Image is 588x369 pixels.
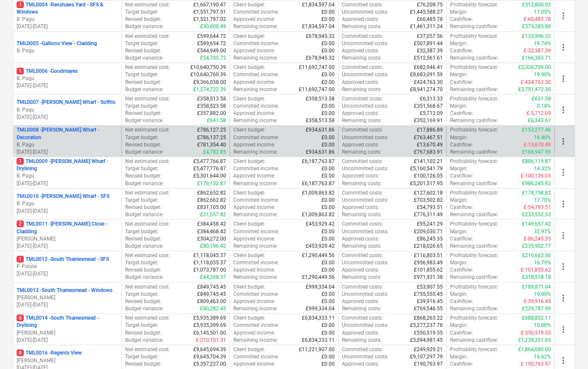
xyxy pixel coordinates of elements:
p: Budget variance : [125,54,163,62]
p: Approved costs : [342,141,379,149]
p: TML0014 - South Thamesmead - Drylining [17,315,118,329]
p: £141,102.21 [414,158,443,165]
p: 17.05% [534,9,551,16]
p: £0.00 [321,165,335,172]
p: £13,670.49 [417,141,443,149]
p: Uncommitted costs : [342,165,388,172]
p: £149,657.42 [522,220,551,228]
p: £11,692,747.00 [299,64,335,71]
p: £4,782.85 [203,149,226,156]
p: Cashflow : [450,110,473,117]
p: Committed income : [233,103,279,110]
p: Remaining income : [233,180,278,187]
p: £133,996.32 [522,33,551,40]
p: TML0012 - South Thamesmead - SFS [17,256,109,263]
p: Cashflow : [450,204,473,211]
span: more_vert [558,293,568,303]
p: Profitability forecast : [450,189,498,197]
p: Client budget : [233,64,265,71]
p: Net estimated cost : [125,220,170,228]
p: Committed costs : [342,189,383,197]
p: £6,343.67 [528,117,551,124]
p: £703,502.82 [414,197,443,204]
p: [PERSON_NAME] [17,329,118,337]
p: £678,945.32 [306,54,335,62]
p: Approved costs : [342,172,379,180]
p: £599,644.72 [197,33,226,40]
p: TML0008 - [PERSON_NAME] Wharf - Decoration [17,126,118,141]
p: Cashflow : [450,141,473,149]
p: Remaining income : [233,117,278,124]
p: £786,137.25 [197,134,226,141]
p: £76,208.75 [417,1,443,9]
div: 1TML0004 -Renshaws Yard - SFS & WindowsB. Pagu[DATE]-[DATE] [17,1,118,31]
p: £0.00 [321,197,335,204]
p: £17,886.89 [417,126,443,134]
p: TML0010 - [PERSON_NAME] Wharf - SFS [17,193,109,200]
p: £544,949.00 [197,47,226,54]
p: Target budget : [125,9,158,16]
p: Revised budget : [125,79,161,86]
p: [DATE] - [DATE] [17,149,118,156]
p: Profitability forecast : [450,64,498,71]
p: Net estimated cost : [125,158,170,165]
p: Net estimated cost : [125,33,170,40]
p: Net estimated cost : [125,95,170,103]
p: £358,513.58 [197,95,226,103]
p: £-100,126.05 [521,172,551,180]
p: £8,941,274.70 [410,86,443,93]
p: 19.74% [534,40,551,47]
p: Net estimated cost : [125,189,170,197]
p: Profitability forecast : [450,126,498,134]
p: £166,947.95 [522,149,551,156]
p: Approved income : [233,172,275,180]
p: £934,631.86 [306,149,335,156]
p: £599,654.72 [197,40,226,47]
p: [DATE] - [DATE] [17,301,118,309]
p: Profitability forecast : [450,33,498,40]
p: £763,467.51 [414,134,443,141]
p: 0.18% [537,103,551,110]
p: £0.00 [321,110,335,117]
p: £641.58 [207,117,226,124]
p: £100,126.05 [414,172,443,180]
p: B. Pagu [17,75,118,82]
span: 2 [17,220,24,227]
p: £-54,793.51 [524,204,551,211]
p: Target budget : [125,134,158,141]
p: B. Pagu [17,47,118,54]
p: £11,692,747.00 [299,86,335,93]
p: [DATE] - [DATE] [17,270,118,277]
p: £31,557.82 [200,211,226,218]
p: Committed costs : [342,126,383,134]
p: Committed income : [233,9,279,16]
p: £6,187,763.87 [302,180,335,187]
p: Client budget : [233,189,265,197]
p: Committed income : [233,71,279,78]
p: £176,132.87 [197,180,226,187]
p: £8,683,091.59 [410,71,443,78]
p: £786,127.25 [197,126,226,134]
p: £-424,763.30 [521,79,551,86]
p: £54,705.72 [200,54,226,62]
p: TML0004 - Renshaws Yard - SFS & Windows [17,1,118,16]
div: 1TML0009 -[PERSON_NAME] Wharf - DryliningB. Pagu[DATE]-[DATE] [17,158,118,187]
p: £453,929.42 [306,220,335,228]
p: £2,751,472.30 [518,86,551,93]
p: TML0006 - Goodmayes [17,68,77,75]
p: Margin : [450,197,468,204]
p: Budget variance : [125,180,163,187]
p: Committed income : [233,165,279,172]
p: Budget variance : [125,149,163,156]
p: £1,461,311.24 [410,23,443,30]
p: £30,000.49 [200,23,226,30]
span: more_vert [558,136,568,146]
p: [DATE] - [DATE] [17,337,118,344]
p: £1,834,597.04 [302,23,335,30]
p: Remaining costs : [342,86,381,93]
p: Approved costs : [342,79,379,86]
p: £10,640,750.39 [190,64,226,71]
p: Approved income : [233,79,275,86]
p: Approved income : [233,47,275,54]
p: TML0016 - Regents View [17,349,82,357]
